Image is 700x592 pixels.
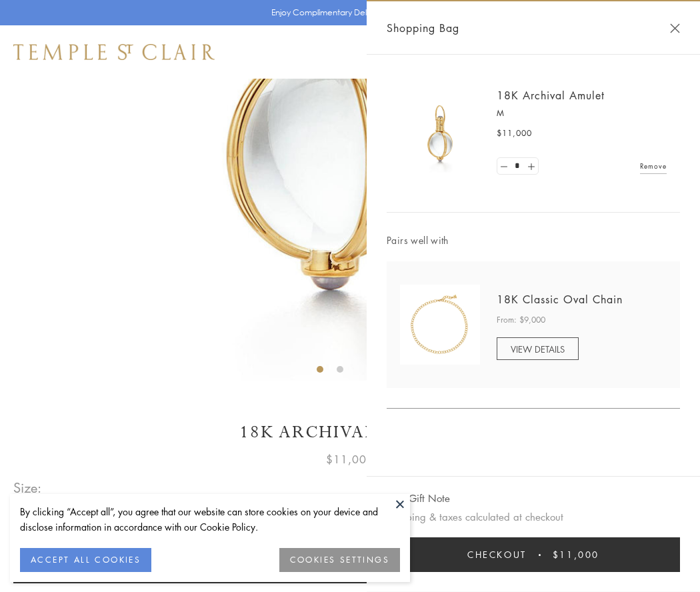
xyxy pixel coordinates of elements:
[387,490,450,507] button: Add Gift Note
[497,313,545,327] span: From: $9,000
[670,23,680,33] button: Close Shopping Bag
[497,127,532,140] span: $11,000
[20,504,400,535] div: By clicking “Accept all”, you agree that our website can store cookies on your device and disclos...
[326,451,374,468] span: $11,000
[640,159,667,173] a: Remove
[279,548,400,572] button: COOKIES SETTINGS
[387,233,680,248] span: Pairs well with
[387,509,680,525] p: Shipping & taxes calculated at checkout
[387,537,680,572] button: Checkout $11,000
[497,158,511,175] a: Set quantity to 0
[497,88,605,103] a: 18K Archival Amulet
[13,477,43,499] span: Size:
[553,547,599,562] span: $11,000
[387,19,459,37] span: Shopping Bag
[400,93,480,173] img: 18K Archival Amulet
[497,292,623,307] a: 18K Classic Oval Chain
[13,421,687,444] h1: 18K Archival Amulet
[467,547,527,562] span: Checkout
[400,285,480,365] img: N88865-OV18
[497,337,579,360] a: VIEW DETAILS
[20,548,151,572] button: ACCEPT ALL COOKIES
[497,107,667,120] p: M
[524,158,537,175] a: Set quantity to 2
[511,343,565,355] span: VIEW DETAILS
[271,6,423,19] p: Enjoy Complimentary Delivery & Returns
[13,44,215,60] img: Temple St. Clair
